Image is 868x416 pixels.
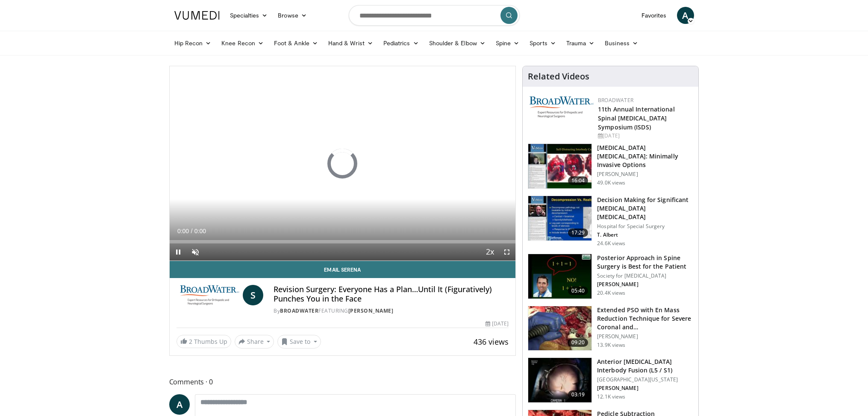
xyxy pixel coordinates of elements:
p: 20.4K views [597,290,625,296]
div: Progress Bar [170,240,516,243]
a: Spine [491,35,524,52]
span: 03:19 [568,390,588,399]
p: 24.6K views [597,240,625,247]
a: Hip Recon [169,35,217,52]
a: Knee Recon [216,35,269,52]
p: [GEOGRAPHIC_DATA][US_STATE] [597,376,693,383]
a: 03:19 Anterior [MEDICAL_DATA] Interbody Fusion (L5 / S1) [GEOGRAPHIC_DATA][US_STATE] [PERSON_NAME... [528,357,693,403]
a: Foot & Ankle [269,35,323,52]
a: A [169,394,190,415]
img: 9f1438f7-b5aa-4a55-ab7b-c34f90e48e66.150x105_q85_crop-smart_upscale.jpg [528,144,591,188]
span: 17:29 [568,229,588,237]
p: [PERSON_NAME] [597,281,693,288]
img: 3b6f0384-b2b2-4baa-b997-2e524ebddc4b.150x105_q85_crop-smart_upscale.jpg [528,254,591,299]
span: / [191,228,193,234]
a: [PERSON_NAME] [348,307,394,314]
p: [PERSON_NAME] [597,333,693,340]
input: Search topics, interventions [349,5,520,26]
a: Browse [273,7,312,24]
p: Society for [MEDICAL_DATA] [597,272,693,279]
button: Save to [277,335,321,349]
div: [DATE] [485,320,509,328]
a: Specialties [225,7,273,24]
button: Share [235,335,274,349]
span: 436 views [474,337,509,347]
a: Favorites [636,7,672,24]
img: 2aa88175-4d87-4824-b987-90003223ad6d.png.150x105_q85_autocrop_double_scale_upscale_version-0.2.png [530,97,594,118]
a: Hand & Wrist [323,35,378,52]
a: Pediatrics [378,35,424,52]
a: Sports [524,35,561,52]
div: [DATE] [598,132,691,140]
a: 2 Thumbs Up [177,335,231,348]
h3: Anterior [MEDICAL_DATA] Interbody Fusion (L5 / S1) [597,357,693,375]
button: Fullscreen [498,243,515,261]
span: 0:00 [177,228,189,234]
span: Comments 0 [169,376,516,387]
a: A [677,7,694,24]
p: 13.9K views [597,342,625,349]
h4: Related Videos [528,71,589,82]
a: Shoulder & Elbow [424,35,491,52]
h3: [MEDICAL_DATA] [MEDICAL_DATA]: Minimally Invasive Options [597,144,693,169]
a: Trauma [561,35,600,52]
a: 17:29 Decision Making for Significant [MEDICAL_DATA] [MEDICAL_DATA] Hospital for Special Surgery ... [528,196,693,247]
a: S [243,285,263,305]
div: By FEATURING [274,307,509,315]
p: 49.0K views [597,179,625,186]
span: 0:00 [194,228,206,234]
h3: Extended PSO with En Mass Reduction Technique for Severe Coronal and… [597,306,693,331]
p: 12.1K views [597,393,625,400]
p: [PERSON_NAME] [597,385,693,392]
a: Business [600,35,643,52]
a: 09:20 Extended PSO with En Mass Reduction Technique for Severe Coronal and… [PERSON_NAME] 13.9K v... [528,306,693,351]
a: 11th Annual International Spinal [MEDICAL_DATA] Symposium (ISDS) [598,105,675,131]
img: BroadWater [177,285,240,305]
h3: Posterior Approach in Spine Surgery is Best for the Patient [597,254,693,271]
img: 316497_0000_1.png.150x105_q85_crop-smart_upscale.jpg [528,196,591,240]
a: Email Serena [170,261,516,278]
p: Hospital for Special Surgery [597,223,693,230]
img: VuMedi Logo [174,11,220,20]
img: 38785_0000_3.png.150x105_q85_crop-smart_upscale.jpg [528,358,591,402]
p: T. Albert [597,231,693,238]
button: Unmute [187,243,204,261]
img: 306566_0000_1.png.150x105_q85_crop-smart_upscale.jpg [528,306,591,351]
video-js: Video Player [170,66,516,261]
a: 05:40 Posterior Approach in Spine Surgery is Best for the Patient Society for [MEDICAL_DATA] [PER... [528,254,693,299]
span: 16:04 [568,176,588,185]
a: BroadWater [598,97,633,104]
h3: Decision Making for Significant [MEDICAL_DATA] [MEDICAL_DATA] [597,196,693,221]
h4: Revision Surgery: Everyone Has a Plan…Until It (Figuratively) Punches You in the Face [274,285,509,303]
button: Pause [170,243,187,261]
span: 2 [189,337,192,346]
a: 16:04 [MEDICAL_DATA] [MEDICAL_DATA]: Minimally Invasive Options [PERSON_NAME] 49.0K views [528,144,693,189]
p: [PERSON_NAME] [597,171,693,178]
span: 09:20 [568,338,588,347]
span: 05:40 [568,287,588,295]
button: Playback Rate [481,243,498,261]
a: BroadWater [280,307,318,314]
